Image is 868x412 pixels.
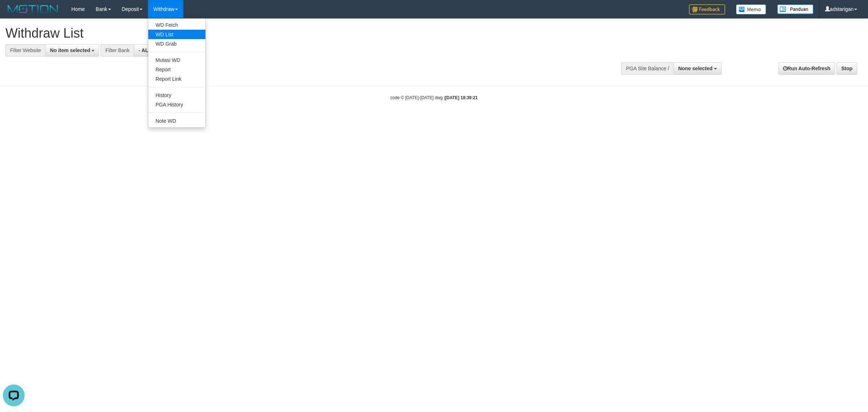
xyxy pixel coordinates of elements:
[45,44,99,56] button: No item selected
[5,44,45,56] div: Filter Website
[736,4,766,14] img: Button%20Memo.svg
[134,44,163,56] button: - ALL -
[837,62,857,75] a: Stop
[148,100,205,109] a: PGA History
[5,4,60,14] img: MOTION_logo.png
[148,39,205,49] a: WD Grab
[148,91,205,100] a: History
[445,95,478,100] strong: [DATE] 18:39:21
[50,47,90,53] span: No item selected
[148,55,205,65] a: Mutasi WD
[673,62,722,75] button: None selected
[621,62,673,75] div: PGA Site Balance /
[148,116,205,126] a: Note WD
[148,20,205,30] a: WD Fetch
[390,95,478,100] small: code © [DATE]-[DATE] dwg |
[5,26,571,41] h1: Withdraw List
[148,30,205,39] a: WD List
[101,44,134,56] div: Filter Bank
[778,62,835,75] a: Run Auto-Refresh
[3,3,25,25] button: Open LiveChat chat widget
[689,4,725,14] img: Feedback.jpg
[777,4,813,14] img: panduan.png
[148,65,205,74] a: Report
[148,74,205,84] a: Report Link
[139,47,154,53] span: - ALL -
[678,66,712,71] span: None selected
